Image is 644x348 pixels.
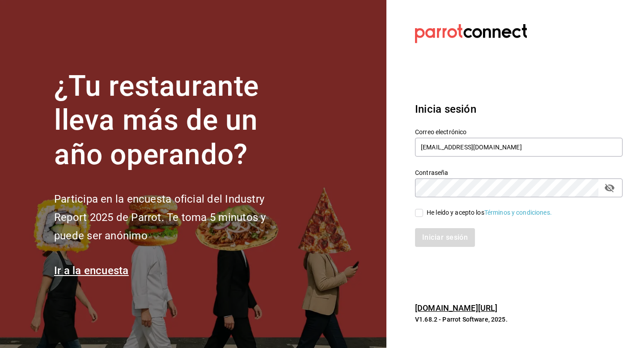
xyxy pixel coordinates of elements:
a: [DOMAIN_NAME][URL] [415,303,497,313]
div: He leído y acepto los [427,208,552,217]
a: Términos y condiciones. [484,209,552,216]
label: Contraseña [415,169,623,175]
button: passwordField [602,180,617,195]
label: Correo electrónico [415,128,623,135]
h1: ¿Tu restaurante lleva más de un año operando? [54,69,296,172]
h3: Inicia sesión [415,101,623,117]
input: Ingresa tu correo electrónico [415,138,623,157]
a: Ir a la encuesta [54,264,129,277]
p: V1.68.2 - Parrot Software, 2025. [415,315,623,324]
h2: Participa en la encuesta oficial del Industry Report 2025 de Parrot. Te toma 5 minutos y puede se... [54,190,296,245]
